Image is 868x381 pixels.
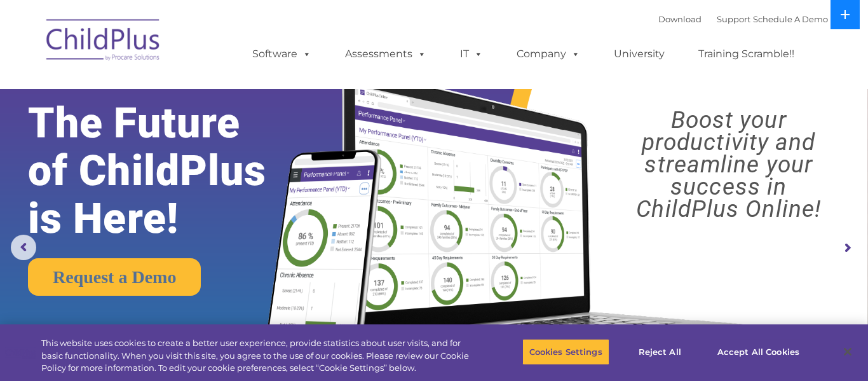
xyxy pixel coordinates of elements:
font: | [658,14,828,24]
button: Accept All Cookies [710,338,806,365]
a: Schedule A Demo [753,14,828,24]
img: ChildPlus by Procare Solutions [40,10,167,74]
a: Assessments [332,41,439,67]
span: Phone number [177,136,231,146]
span: Last name [177,84,215,94]
a: Request a Demo [28,258,201,296]
a: IT [447,41,496,67]
button: Close [834,338,862,366]
a: Company [504,41,593,67]
a: Software [240,41,324,67]
a: University [601,41,677,67]
div: This website uses cookies to create a better user experience, provide statistics about user visit... [41,337,477,375]
button: Reject All [620,338,700,365]
rs-layer: Boost your productivity and streamline your success in ChildPlus Online! [600,109,857,220]
rs-layer: The Future of ChildPlus is Here! [28,99,305,242]
a: Download [658,14,702,24]
a: Support [717,14,750,24]
a: Training Scramble!! [686,41,807,67]
button: Cookies Settings [522,338,609,365]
